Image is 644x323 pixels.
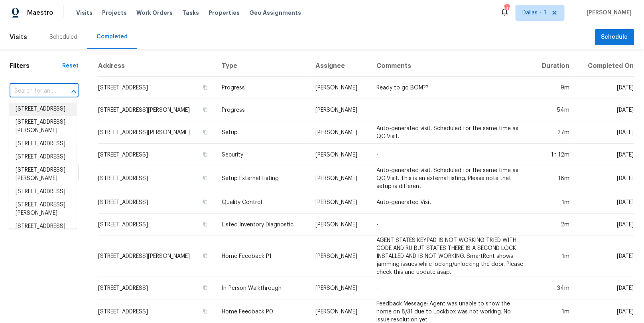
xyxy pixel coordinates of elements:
[531,166,576,191] td: 18m
[202,174,209,182] button: Copy Address
[215,166,309,191] td: Setup External Listing
[9,164,77,185] li: [STREET_ADDRESS][PERSON_NAME]
[202,221,209,228] button: Copy Address
[97,33,128,41] div: Completed
[9,220,77,233] li: [STREET_ADDRESS]
[584,9,632,17] span: [PERSON_NAME]
[10,28,27,46] span: Visits
[531,121,576,144] td: 27m
[215,236,309,277] td: Home Feedback P1
[62,62,79,70] div: Reset
[309,214,370,236] td: [PERSON_NAME]
[215,214,309,236] td: Listed Inventory Diagnostic
[531,277,576,299] td: 34m
[531,236,576,277] td: 1m
[576,77,634,99] td: [DATE]
[309,166,370,191] td: [PERSON_NAME]
[370,55,531,77] th: Comments
[98,121,215,144] td: [STREET_ADDRESS][PERSON_NAME]
[215,77,309,99] td: Progress
[49,33,77,41] div: Scheduled
[202,129,209,136] button: Copy Address
[215,99,309,121] td: Progress
[576,121,634,144] td: [DATE]
[309,236,370,277] td: [PERSON_NAME]
[576,277,634,299] td: [DATE]
[576,144,634,166] td: [DATE]
[370,77,531,99] td: Ready to go BOM??
[98,236,215,277] td: [STREET_ADDRESS][PERSON_NAME]
[309,191,370,214] td: [PERSON_NAME]
[576,99,634,121] td: [DATE]
[309,99,370,121] td: [PERSON_NAME]
[531,191,576,214] td: 1m
[102,9,127,17] span: Projects
[595,29,634,46] button: Schedule
[9,185,77,198] li: [STREET_ADDRESS]
[215,121,309,144] td: Setup
[98,77,215,99] td: [STREET_ADDRESS]
[576,166,634,191] td: [DATE]
[370,277,531,299] td: -
[531,99,576,121] td: 54m
[202,252,209,260] button: Copy Address
[601,32,628,42] span: Schedule
[202,151,209,158] button: Copy Address
[576,236,634,277] td: [DATE]
[98,99,215,121] td: [STREET_ADDRESS][PERSON_NAME]
[522,9,546,17] span: Dallas + 1
[27,9,53,17] span: Maestro
[9,151,77,164] li: [STREET_ADDRESS]
[370,236,531,277] td: AGENT STATES KEYPAD IS NOT WORKING TRIED WITH CODE AND RU BUT STATES THERE IS A SECOND LOCK INSTA...
[531,144,576,166] td: 1h 12m
[309,77,370,99] td: [PERSON_NAME]
[531,77,576,99] td: 9m
[309,55,370,77] th: Assignee
[309,121,370,144] td: [PERSON_NAME]
[202,106,209,113] button: Copy Address
[9,116,77,137] li: [STREET_ADDRESS][PERSON_NAME]
[98,55,215,77] th: Address
[504,5,510,13] div: 59
[576,191,634,214] td: [DATE]
[215,55,309,77] th: Type
[202,198,209,206] button: Copy Address
[9,198,77,220] li: [STREET_ADDRESS][PERSON_NAME]
[10,85,56,97] input: Search for an address...
[10,62,62,70] h1: Filters
[576,214,634,236] td: [DATE]
[531,214,576,236] td: 2m
[370,214,531,236] td: -
[202,84,209,91] button: Copy Address
[98,191,215,214] td: [STREET_ADDRESS]
[98,277,215,299] td: [STREET_ADDRESS]
[370,166,531,191] td: Auto-generated visit. Scheduled for the same time as QC Visit. This is an external listing. Pleas...
[136,9,173,17] span: Work Orders
[215,191,309,214] td: Quality Control
[576,55,634,77] th: Completed On
[531,55,576,77] th: Duration
[9,137,77,151] li: [STREET_ADDRESS]
[215,144,309,166] td: Security
[9,103,77,116] li: [STREET_ADDRESS]
[68,86,79,97] button: Close
[309,144,370,166] td: [PERSON_NAME]
[370,144,531,166] td: -
[98,214,215,236] td: [STREET_ADDRESS]
[370,99,531,121] td: -
[370,121,531,144] td: Auto-generated visit. Scheduled for the same time as QC Visit.
[202,284,209,291] button: Copy Address
[98,144,215,166] td: [STREET_ADDRESS]
[249,9,301,17] span: Geo Assignments
[76,9,93,17] span: Visits
[370,191,531,214] td: Auto-generated Visit
[215,277,309,299] td: In-Person Walkthrough
[202,308,209,315] button: Copy Address
[182,10,199,16] span: Tasks
[309,277,370,299] td: [PERSON_NAME]
[209,9,240,17] span: Properties
[98,166,215,191] td: [STREET_ADDRESS]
